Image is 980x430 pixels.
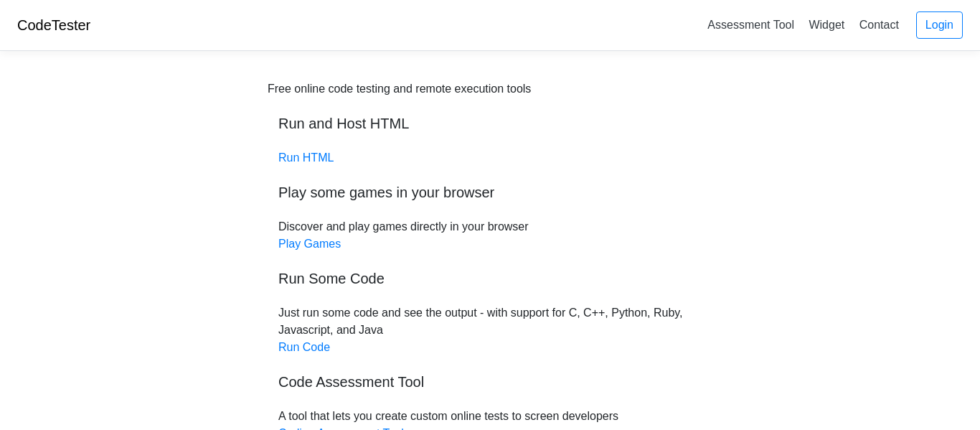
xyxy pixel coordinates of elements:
a: Assessment Tool [702,13,800,37]
a: CodeTester [17,17,90,33]
a: Contact [854,13,905,37]
h5: Run and Host HTML [278,115,702,132]
a: Play Games [278,238,341,250]
h5: Play some games in your browser [278,184,702,201]
h5: Run Some Code [278,270,702,287]
a: Login [916,11,963,39]
a: Widget [803,13,850,37]
a: Run Code [278,341,330,353]
div: Free online code testing and remote execution tools [268,80,531,98]
h5: Code Assessment Tool [278,373,702,391]
a: Run HTML [278,151,334,164]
